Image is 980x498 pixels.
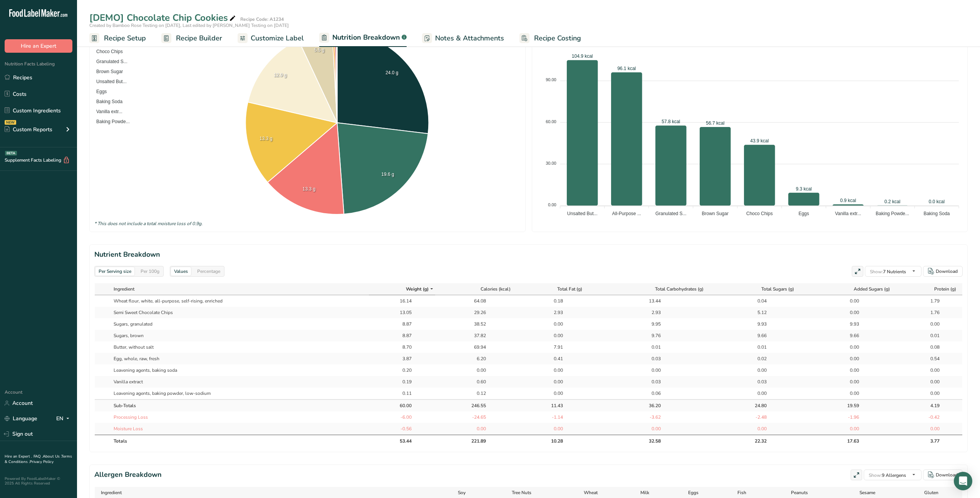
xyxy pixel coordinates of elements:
[870,269,883,275] span: Show:
[5,39,72,53] button: Hire an Expert
[110,364,369,376] td: Leavening agents, baking soda
[920,309,940,316] div: 1.76
[110,295,369,307] td: Wheat flour, white, all-purpose, self-rising, enriched
[544,355,563,362] div: 0.41
[467,390,486,397] div: 0.12
[534,33,581,43] span: Recipe Costing
[89,30,146,47] a: Recipe Setup
[171,267,191,276] div: Values
[5,412,37,425] a: Language
[5,454,32,459] a: Hire an Expert .
[5,120,16,125] div: NEW
[920,414,940,421] div: -0.42
[110,434,369,447] th: Totals
[612,211,641,216] tspan: All-Purpose ...
[110,318,369,330] td: Sugars, granulated
[869,472,906,478] span: 9 Allergens
[936,471,958,478] div: Download
[519,30,581,47] a: Recipe Costing
[544,425,563,432] div: 0.00
[747,309,767,316] div: 5.12
[56,414,72,423] div: EN
[920,438,940,445] div: 3.77
[481,286,511,292] span: Calories (kcal)
[923,211,950,216] tspan: Baking Soda
[840,414,859,421] div: -1.96
[923,266,963,277] button: Download
[422,30,504,47] a: Notes & Attachments
[546,77,556,82] tspan: 90.00
[954,472,972,490] div: Open Intercom Messenger
[110,353,369,364] td: Egg, whole, raw, fresh
[90,49,123,54] span: Choco Chips
[392,414,412,421] div: -6.00
[90,99,122,104] span: Baking Soda
[110,330,369,341] td: Sugars, brown
[176,33,222,43] span: Recipe Builder
[747,390,767,397] div: 0.00
[5,151,17,155] div: BETA
[747,414,767,421] div: -2.48
[30,459,54,465] a: Privacy Policy
[467,438,486,445] div: 221.89
[110,399,369,411] td: Sub-Totals
[89,11,237,25] div: [DEMO] Chocolate Chip Cookies
[557,286,582,292] span: Total Fat (g)
[840,297,859,304] div: 0.00
[319,29,407,47] a: Nutrition Breakdown
[746,211,773,216] tspan: Choco Chips
[747,402,767,409] div: 24.80
[110,411,369,423] td: Processing Loss
[467,367,486,374] div: 0.00
[924,489,938,496] span: Gluten
[110,341,369,353] td: Butter, without salt
[435,33,504,43] span: Notes & Attachments
[642,344,661,351] div: 0.01
[392,332,412,339] div: 8.87
[840,390,859,397] div: 0.00
[791,489,808,496] span: Peanuts
[747,297,767,304] div: 0.04
[655,286,704,292] span: Total Carbohydrates (g)
[467,414,486,421] div: -24.65
[90,89,107,94] span: Eggs
[840,332,859,339] div: 9.66
[467,297,486,304] div: 64.08
[467,321,486,328] div: 38.52
[747,438,767,445] div: 22.32
[688,489,699,496] span: Eggs
[544,309,563,316] div: 2.93
[94,249,963,260] h2: Nutrient Breakdown
[840,344,859,351] div: 0.00
[747,332,767,339] div: 9.66
[920,425,940,432] div: 0.00
[544,438,563,445] div: 10.28
[544,344,563,351] div: 7.91
[920,321,940,328] div: 0.00
[467,332,486,339] div: 37.82
[584,489,598,496] span: Wheat
[467,355,486,362] div: 6.20
[467,309,486,316] div: 29.26
[104,33,146,43] span: Recipe Setup
[512,489,531,496] span: Tree Nuts
[544,367,563,374] div: 0.00
[920,297,940,304] div: 1.79
[799,211,809,216] tspan: Eggs
[642,378,661,385] div: 0.03
[655,211,687,216] tspan: Granulated S...
[544,332,563,339] div: 0.00
[392,378,412,385] div: 0.19
[392,425,412,432] div: -0.56
[840,378,859,385] div: 0.00
[392,309,412,316] div: 13.05
[544,378,563,385] div: 0.00
[544,297,563,304] div: 0.18
[392,321,412,328] div: 8.87
[920,402,940,409] div: 4.19
[546,161,556,165] tspan: 30.00
[840,321,859,328] div: 9.93
[90,79,127,84] span: Unsalted But...
[642,438,661,445] div: 32.58
[876,211,909,216] tspan: Baking Powde...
